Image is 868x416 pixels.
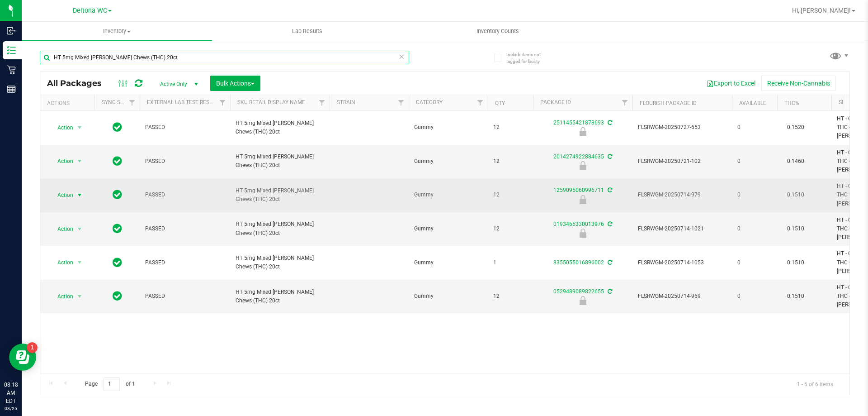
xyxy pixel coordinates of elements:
span: In Sync [113,121,122,134]
span: select [74,223,85,235]
span: HT 5mg Mixed [PERSON_NAME] Chews (THC) 20ct [236,288,324,305]
span: Sync from Compliance System [606,259,612,266]
a: Filter [473,95,488,110]
span: In Sync [113,256,122,269]
span: FLSRWGM-20250714-1053 [638,258,726,267]
a: External Lab Test Result [147,99,218,105]
a: THC% [784,100,799,106]
div: Newly Received [532,296,634,305]
span: Gummy [414,157,482,166]
span: 0.1510 [783,222,809,235]
inline-svg: Reports [7,85,16,94]
a: Filter [618,95,632,110]
span: select [74,155,85,167]
span: PASSED [145,191,225,199]
span: Deltona WC [73,7,107,14]
span: 0 [737,191,772,199]
a: 0529489089822655 [553,288,604,295]
span: 0 [737,225,772,233]
span: In Sync [113,155,122,167]
span: Hi, [PERSON_NAME]! [792,7,851,14]
span: Sync from Compliance System [606,153,612,160]
span: HT 5mg Mixed [PERSON_NAME] Chews (THC) 20ct [236,119,324,136]
span: HT 5mg Mixed [PERSON_NAME] Chews (THC) 20ct [236,220,324,237]
span: 0.1510 [783,290,809,303]
a: Available [739,100,766,106]
button: Export to Excel [701,76,761,91]
span: Action [49,155,74,167]
span: Sync from Compliance System [606,120,612,126]
span: FLSRWGM-20250714-979 [638,191,726,199]
input: Search Package ID, Item Name, SKU, Lot or Part Number... [40,51,409,64]
span: 12 [493,191,528,199]
span: 0.1460 [783,155,809,168]
span: HT 5mg Mixed [PERSON_NAME] Chews (THC) 20ct [236,186,324,204]
span: 0.1520 [783,121,809,134]
span: FLSRWGM-20250714-969 [638,292,726,301]
span: 1 [493,258,528,267]
span: HT 5mg Mixed [PERSON_NAME] Chews (THC) 20ct [236,153,324,170]
a: Sku Retail Display Name [237,99,305,105]
span: FLSRWGM-20250727-653 [638,123,726,132]
span: Action [49,121,74,134]
a: Inventory [22,22,212,41]
a: Filter [394,95,409,110]
span: select [74,189,85,201]
a: Lab Results [212,22,402,41]
span: 0 [737,123,772,132]
a: Filter [215,95,230,110]
span: FLSRWGM-20250714-1021 [638,225,726,233]
span: 0 [737,292,772,301]
span: 1 - 6 of 6 items [790,377,840,391]
a: Filter [125,95,140,110]
span: Sync from Compliance System [606,187,612,193]
span: Clear [398,51,405,62]
span: PASSED [145,157,225,166]
span: Action [49,256,74,269]
a: 2511455421878693 [553,120,604,126]
a: 8355055016896002 [553,259,604,266]
span: Action [49,189,74,201]
a: Inventory Counts [402,22,593,41]
span: Gummy [414,225,482,233]
span: select [74,121,85,134]
a: Category [416,99,443,105]
span: select [74,290,85,303]
p: 08:18 AM EDT [4,381,18,405]
span: FLSRWGM-20250721-102 [638,157,726,166]
span: PASSED [145,123,225,132]
span: Action [49,290,74,303]
button: Bulk Actions [210,76,260,91]
span: In Sync [113,188,122,201]
span: 0 [737,258,772,267]
iframe: Resource center unread badge [27,342,38,353]
span: Gummy [414,191,482,199]
p: 08/25 [4,405,18,412]
iframe: Resource center [9,344,36,371]
a: Strain [337,99,355,105]
span: Gummy [414,123,482,132]
span: In Sync [113,222,122,235]
a: 2014274922884635 [553,153,604,160]
span: 0.1510 [783,188,809,201]
span: Gummy [414,258,482,267]
span: Gummy [414,292,482,301]
span: PASSED [145,292,225,301]
div: Newly Received [532,127,634,136]
div: Actions [47,100,91,106]
span: Include items not tagged for facility [506,51,552,65]
input: 1 [104,377,120,391]
span: All Packages [47,78,111,88]
span: 12 [493,225,528,233]
span: PASSED [145,258,225,267]
span: HT 5mg Mixed [PERSON_NAME] Chews (THC) 20ct [236,254,324,271]
a: Flourish Package ID [640,100,697,106]
div: Newly Received [532,195,634,204]
span: 12 [493,157,528,166]
a: 1259095060996711 [553,187,604,193]
span: 0 [737,157,772,166]
a: SKU Name [839,99,866,105]
inline-svg: Inbound [7,26,16,35]
a: Qty [495,100,505,106]
a: Package ID [540,99,571,105]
